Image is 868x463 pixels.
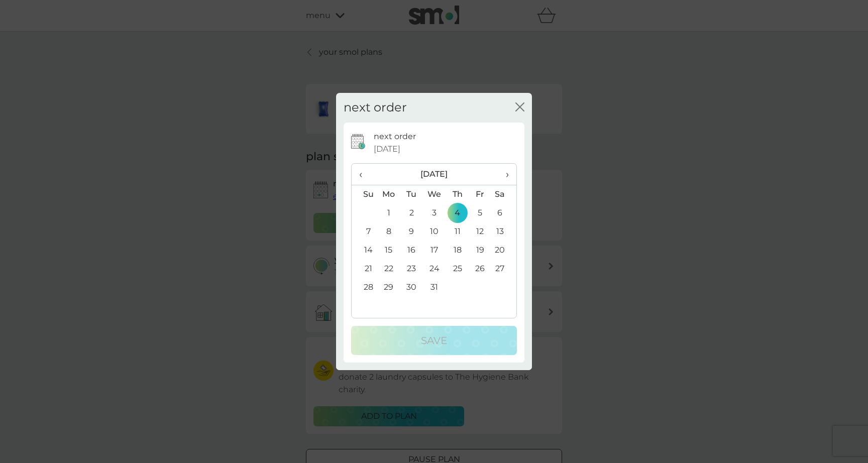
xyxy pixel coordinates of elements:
[377,204,400,222] td: 1
[344,100,407,115] h2: next order
[446,241,469,260] td: 18
[352,222,377,241] td: 7
[352,260,377,278] td: 21
[400,204,423,222] td: 2
[377,260,400,278] td: 22
[377,278,400,297] td: 29
[377,164,491,185] th: [DATE]
[374,130,416,143] p: next order
[421,332,447,349] p: Save
[400,222,423,241] td: 9
[423,278,446,297] td: 31
[469,260,491,278] td: 26
[491,260,516,278] td: 27
[423,260,446,278] td: 24
[352,185,377,204] th: Su
[446,260,469,278] td: 25
[491,204,516,222] td: 6
[400,185,423,204] th: Tu
[423,185,446,204] th: We
[377,185,400,204] th: Mo
[423,222,446,241] td: 10
[423,241,446,260] td: 17
[446,185,469,204] th: Th
[469,241,491,260] td: 19
[400,241,423,260] td: 16
[352,278,377,297] td: 28
[499,164,509,185] span: ›
[446,204,469,222] td: 4
[352,241,377,260] td: 14
[469,222,491,241] td: 12
[400,278,423,297] td: 30
[446,222,469,241] td: 11
[377,241,400,260] td: 15
[423,204,446,222] td: 3
[515,102,524,113] button: close
[374,143,400,156] span: [DATE]
[359,164,370,185] span: ‹
[491,222,516,241] td: 13
[469,204,491,222] td: 5
[469,185,491,204] th: Fr
[491,241,516,260] td: 20
[491,185,516,204] th: Sa
[351,326,517,355] button: Save
[400,260,423,278] td: 23
[377,222,400,241] td: 8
